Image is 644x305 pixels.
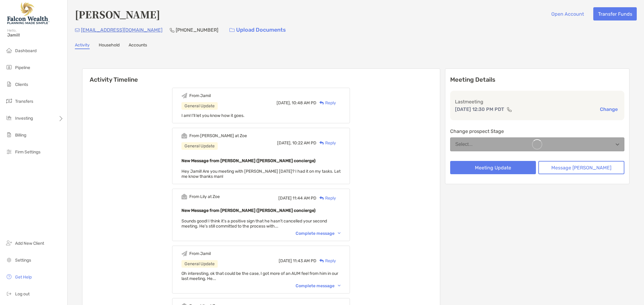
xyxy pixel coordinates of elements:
[455,105,504,113] p: [DATE] 12:30 PM PDT
[593,7,637,20] button: Transfer Funds
[293,196,316,201] span: 11:44 AM PD
[5,114,13,121] img: investing icon
[15,65,30,70] span: Pipeline
[15,291,30,297] span: Log out
[5,80,13,88] img: clients icon
[170,28,175,33] img: Phone Icon
[226,24,290,36] a: Upload Documents
[181,102,218,110] div: General Update
[181,208,316,213] b: New Message from [PERSON_NAME] ([PERSON_NAME] concierge)
[338,232,341,234] img: Chevron icon
[293,258,316,263] span: 11:43 AM PD
[229,28,235,32] img: button icon
[129,42,147,49] a: Accounts
[278,196,292,201] span: [DATE]
[296,283,341,288] div: Complete message
[5,290,13,297] img: logout icon
[450,127,624,135] p: Change prospect Stage
[81,26,162,34] p: [EMAIL_ADDRESS][DOMAIN_NAME]
[7,33,64,38] span: Jamil!
[15,116,33,121] span: Investing
[598,106,620,112] button: Change
[316,100,336,106] div: Reply
[316,195,336,201] div: Reply
[189,133,247,138] div: From [PERSON_NAME] at Zoe
[181,93,187,99] img: Event icon
[5,64,13,71] img: pipeline icon
[279,258,292,263] span: [DATE]
[181,251,187,256] img: Event icon
[189,93,211,98] div: From Jamil
[181,219,327,229] span: Sounds good! I think it's a positive sign that he hasn't cancelled your second meeting. He's stil...
[181,271,338,281] span: Oh interesting, ok that could be the case, I got more of an AUM feel from him in our last meeting...
[277,140,291,146] span: [DATE],
[75,28,80,32] img: Email Icon
[450,161,536,174] button: Meeting Update
[338,285,341,287] img: Chevron icon
[450,76,624,83] p: Meeting Details
[319,101,324,105] img: Reply icon
[5,131,13,138] img: billing icon
[455,98,620,105] p: Last meeting
[15,258,31,263] span: Settings
[5,97,13,105] img: transfers icon
[15,133,26,138] span: Billing
[181,158,316,163] b: New Message from [PERSON_NAME] ([PERSON_NAME] concierge)
[181,260,218,268] div: General Update
[316,140,336,146] div: Reply
[277,100,291,105] span: [DATE],
[5,239,13,247] img: add_new_client icon
[189,251,211,256] div: From Jamil
[7,2,50,24] img: Falcon Wealth Planning Logo
[5,273,13,280] img: get-help icon
[292,140,316,146] span: 10:22 AM PD
[15,241,44,246] span: Add New Client
[181,133,187,139] img: Event icon
[15,275,32,280] span: Get Help
[75,7,160,21] h4: [PERSON_NAME]
[5,256,13,263] img: settings icon
[82,69,440,83] h6: Activity Timeline
[181,113,245,118] span: I am! I'll let you know how it goes.
[99,42,120,49] a: Household
[296,231,341,236] div: Complete message
[181,194,187,200] img: Event icon
[5,47,13,54] img: dashboard icon
[292,100,316,105] span: 10:48 AM PD
[319,196,324,200] img: Reply icon
[189,194,220,199] div: From Lily at Zoe
[15,99,33,104] span: Transfers
[75,42,90,49] a: Activity
[15,149,40,155] span: Firm Settings
[176,26,218,34] p: [PHONE_NUMBER]
[181,169,341,179] span: Hey Jamil! Are you meeting with [PERSON_NAME] [DATE]? I had it on my tasks. Let me know thanks man!
[15,48,37,53] span: Dashboard
[546,7,588,20] button: Open Account
[181,142,218,150] div: General Update
[15,82,28,87] span: Clients
[319,141,324,145] img: Reply icon
[319,259,324,263] img: Reply icon
[316,258,336,264] div: Reply
[538,161,624,174] button: Message [PERSON_NAME]
[507,107,512,112] img: communication type
[5,148,13,155] img: firm-settings icon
